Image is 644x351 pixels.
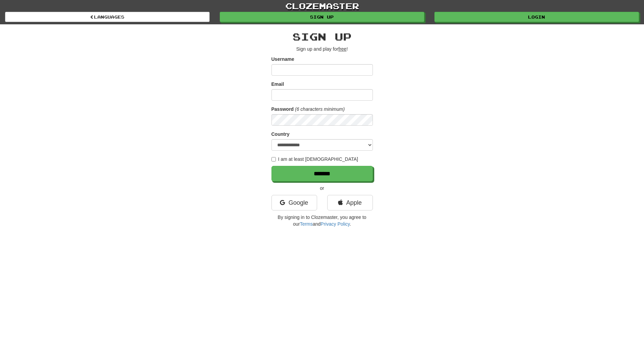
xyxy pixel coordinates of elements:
[271,214,373,227] p: By signing in to Clozemaster, you agree to our and .
[271,56,294,62] label: Username
[271,31,373,42] h2: Sign up
[220,12,424,22] a: Sign up
[271,156,358,162] label: I am at least [DEMOGRAPHIC_DATA]
[271,131,290,137] label: Country
[300,221,313,227] a: Terms
[271,46,373,52] p: Sign up and play for !
[271,195,317,210] a: Google
[295,106,345,112] em: (6 characters minimum)
[320,221,350,227] a: Privacy Policy
[5,12,210,22] a: Languages
[327,195,373,210] a: Apple
[271,157,276,161] input: I am at least [DEMOGRAPHIC_DATA]
[271,106,294,112] label: Password
[271,185,373,192] p: or
[434,12,639,22] a: Login
[338,46,347,52] u: free
[271,81,284,87] label: Email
